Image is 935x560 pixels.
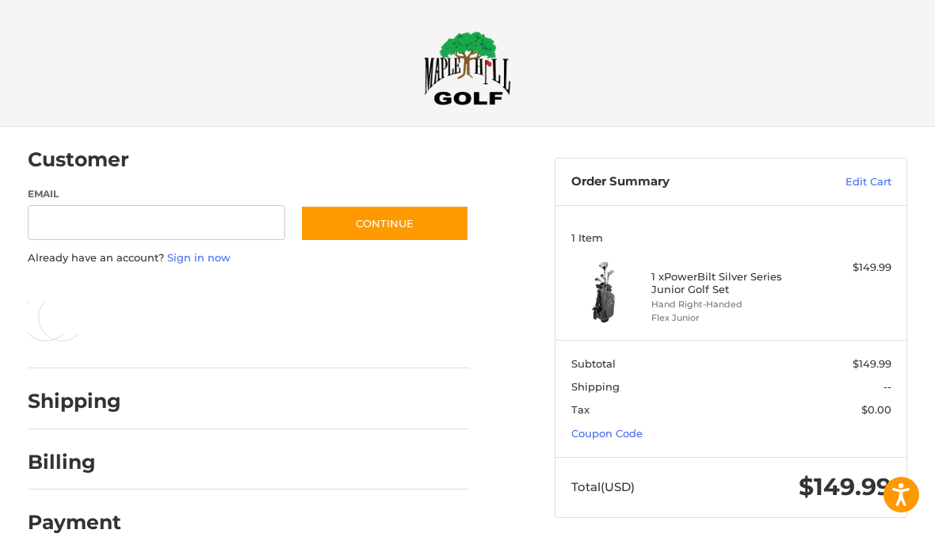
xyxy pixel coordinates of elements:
[571,174,790,190] h3: Order Summary
[853,357,891,370] span: $149.99
[883,380,891,393] span: --
[811,260,891,276] div: $149.99
[424,31,511,105] img: Maple Hill Golf
[651,311,807,325] li: Flex Junior
[789,174,891,190] a: Edit Cart
[651,270,807,296] h4: 1 x PowerBilt Silver Series Junior Golf Set
[571,427,643,440] a: Coupon Code
[28,187,285,201] label: Email
[28,450,120,474] h2: Billing
[799,472,891,501] span: $149.99
[167,251,231,264] a: Sign in now
[571,403,590,416] span: Tax
[571,231,891,244] h3: 1 Item
[571,357,616,370] span: Subtotal
[651,298,807,311] li: Hand Right-Handed
[861,403,891,416] span: $0.00
[571,479,635,494] span: Total (USD)
[571,380,620,393] span: Shipping
[28,147,129,172] h2: Customer
[300,205,469,242] button: Continue
[28,250,470,266] p: Already have an account?
[28,510,121,535] h2: Payment
[28,389,121,413] h2: Shipping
